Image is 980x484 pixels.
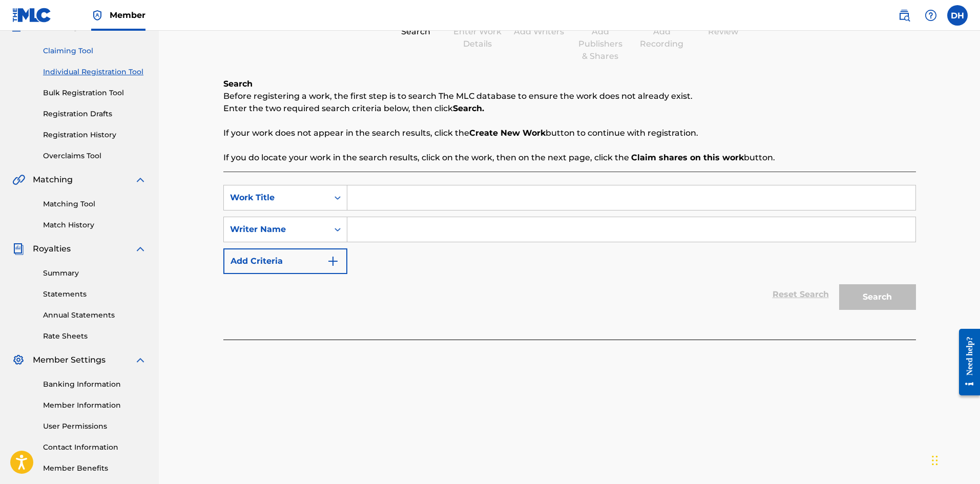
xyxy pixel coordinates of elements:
[947,5,968,26] div: User Menu
[223,102,916,115] p: Enter the two required search criteria below, then click
[12,243,25,255] img: Royalties
[894,5,914,26] a: Public Search
[43,67,147,77] a: Individual Registration Tool
[43,151,147,161] a: Overclaims Tool
[43,463,147,474] a: Member Benefits
[327,255,339,267] img: 9d2ae6d4665cec9f34b9.svg
[43,88,147,98] a: Bulk Registration Tool
[223,79,253,89] b: Search
[12,174,25,186] img: Matching
[453,103,484,113] strong: Search.
[951,321,980,404] iframe: Resource Center
[43,268,147,279] a: Summary
[43,46,147,56] a: Claiming Tool
[390,26,442,38] div: Search
[43,289,147,300] a: Statements
[223,152,916,164] p: If you do locate your work in the search results, click on the work, then on the next page, click...
[925,9,937,22] img: help
[43,442,147,453] a: Contact Information
[43,199,147,209] a: Matching Tool
[110,9,145,21] span: Member
[631,153,744,162] strong: Claim shares on this work
[43,400,147,411] a: Member Information
[33,174,73,186] span: Matching
[43,109,147,119] a: Registration Drafts
[898,9,910,22] img: search
[223,127,916,139] p: If your work does not appear in the search results, click the button to continue with registration.
[134,354,147,366] img: expand
[636,26,687,50] div: Add Recording
[134,243,147,255] img: expand
[469,128,546,138] strong: Create New Work
[43,220,147,230] a: Match History
[33,354,106,366] span: Member Settings
[223,185,916,315] form: Search Form
[921,5,941,26] div: Help
[134,174,147,186] img: expand
[230,223,322,236] div: Writer Name
[43,379,147,390] a: Banking Information
[43,310,147,321] a: Annual Statements
[932,445,938,476] div: Drag
[575,26,626,62] div: Add Publishers & Shares
[33,243,71,255] span: Royalties
[223,248,347,274] button: Add Criteria
[230,192,322,204] div: Work Title
[43,331,147,342] a: Rate Sheets
[43,421,147,432] a: User Permissions
[223,90,916,102] p: Before registering a work, the first step is to search The MLC database to ensure the work does n...
[452,26,503,50] div: Enter Work Details
[12,8,52,23] img: MLC Logo
[929,435,980,484] iframe: Chat Widget
[91,9,103,22] img: Top Rightsholder
[513,26,565,38] div: Add Writers
[12,354,25,366] img: Member Settings
[698,26,749,38] div: Review
[43,130,147,140] a: Registration History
